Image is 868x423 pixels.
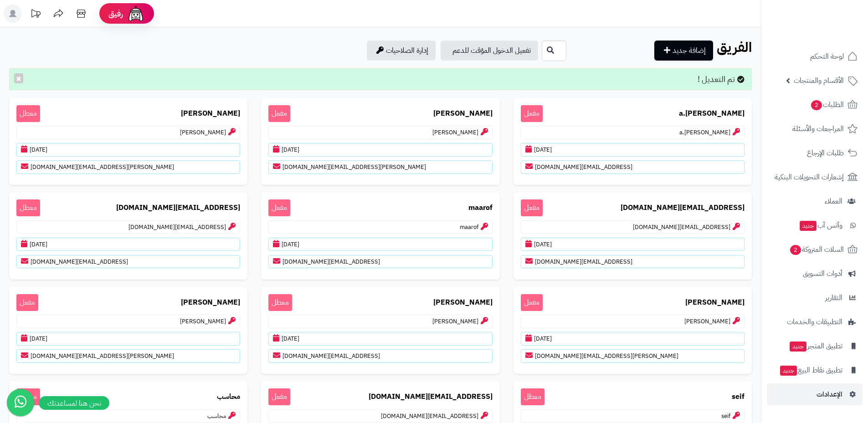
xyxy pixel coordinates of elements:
[792,122,844,135] span: المراجعات والأسئلة
[767,311,863,333] a: التطبيقات والخدمات
[790,245,801,255] span: 2
[16,143,240,157] p: [DATE]
[521,315,745,328] p: [PERSON_NAME]
[799,219,842,232] span: وآتس آب
[767,118,863,140] a: المراجعات والأسئلة
[825,195,842,208] span: العملاء
[9,68,752,90] div: تم التعديل !
[16,332,240,346] p: [DATE]
[807,147,844,159] span: طلبات الإرجاع
[268,160,492,174] p: [PERSON_NAME][EMAIL_ADDRESS][DOMAIN_NAME]
[775,171,844,183] span: إشعارات التحويلات البنكية
[433,108,493,119] b: [PERSON_NAME]
[767,214,863,236] a: وآتس آبجديد
[521,332,745,346] p: [DATE]
[268,255,492,269] p: [EMAIL_ADDRESS][DOMAIN_NAME]
[16,199,40,216] span: معطل
[767,190,863,212] a: العملاء
[521,143,745,157] p: [DATE]
[521,220,745,234] p: [EMAIL_ADDRESS][DOMAIN_NAME]
[181,108,240,119] b: [PERSON_NAME]
[521,199,543,216] span: مفعل
[811,100,822,111] span: 2
[521,160,745,174] p: [EMAIL_ADDRESS][DOMAIN_NAME]
[514,98,752,185] a: a.[PERSON_NAME] مفعلa.[PERSON_NAME][DATE][EMAIL_ADDRESS][DOMAIN_NAME]
[779,364,842,377] span: تطبيق نقاط البيع
[825,291,842,304] span: التقارير
[789,340,842,352] span: تطبيق المتجر
[521,294,543,311] span: مفعل
[261,98,499,185] a: [PERSON_NAME] مفعل[PERSON_NAME][DATE][PERSON_NAME][EMAIL_ADDRESS][DOMAIN_NAME]
[261,287,499,374] a: [PERSON_NAME] معطل[PERSON_NAME][DATE][EMAIL_ADDRESS][DOMAIN_NAME]
[268,105,290,122] span: مفعل
[767,239,863,260] a: السلات المتروكة2
[16,255,240,269] p: [EMAIL_ADDRESS][DOMAIN_NAME]
[268,143,492,157] p: [DATE]
[521,388,544,405] span: معطل
[268,220,492,234] p: maarof
[441,41,538,61] a: تفعيل الدخول المؤقت للدعم
[24,5,47,25] a: تحديثات المنصة
[468,203,493,213] b: maarof
[514,287,752,374] a: [PERSON_NAME] مفعل[PERSON_NAME][DATE][PERSON_NAME][EMAIL_ADDRESS][DOMAIN_NAME]
[679,108,745,119] b: a.[PERSON_NAME]
[433,297,493,308] b: [PERSON_NAME]
[787,316,842,328] span: التطبيقات والخدمات
[767,142,863,164] a: طلبات الإرجاع
[767,287,863,309] a: التقارير
[767,383,863,405] a: الإعدادات
[621,203,745,213] b: [EMAIL_ADDRESS][DOMAIN_NAME]
[806,21,859,40] img: logo-2.png
[789,243,844,256] span: السلات المتروكة
[268,349,492,363] p: [EMAIL_ADDRESS][DOMAIN_NAME]
[794,74,844,87] span: الأقسام والمنتجات
[521,238,745,251] p: [DATE]
[268,294,292,311] span: معطل
[369,392,493,402] b: [EMAIL_ADDRESS][DOMAIN_NAME]
[521,126,745,139] p: a.[PERSON_NAME]
[268,238,492,251] p: [DATE]
[767,166,863,188] a: إشعارات التحويلات البنكية
[268,199,290,216] span: مفعل
[810,50,844,63] span: لوحة التحكم
[803,267,842,280] span: أدوات التسويق
[800,221,817,231] span: جديد
[521,105,543,122] span: مفعل
[268,388,290,405] span: مفعل
[268,315,492,328] p: [PERSON_NAME]
[268,409,492,423] p: [EMAIL_ADDRESS][DOMAIN_NAME]
[16,315,240,328] p: [PERSON_NAME]
[16,220,240,234] p: [EMAIL_ADDRESS][DOMAIN_NAME]
[767,46,863,67] a: لوحة التحكم
[767,335,863,357] a: تطبيق المتجرجديد
[767,359,863,381] a: تطبيق نقاط البيعجديد
[9,192,247,280] a: [EMAIL_ADDRESS][DOMAIN_NAME] معطل[EMAIL_ADDRESS][DOMAIN_NAME][DATE][EMAIL_ADDRESS][DOMAIN_NAME]
[810,98,844,111] span: الطلبات
[514,192,752,280] a: [EMAIL_ADDRESS][DOMAIN_NAME] مفعل[EMAIL_ADDRESS][DOMAIN_NAME][DATE][EMAIL_ADDRESS][DOMAIN_NAME]
[767,94,863,116] a: الطلبات2
[14,73,23,83] button: ×
[181,297,240,308] b: [PERSON_NAME]
[9,98,247,185] a: [PERSON_NAME] معطل[PERSON_NAME][DATE][PERSON_NAME][EMAIL_ADDRESS][DOMAIN_NAME]
[268,332,492,346] p: [DATE]
[790,341,806,352] span: جديد
[780,366,797,376] span: جديد
[16,105,40,122] span: معطل
[817,388,842,401] span: الإعدادات
[16,238,240,251] p: [DATE]
[16,160,240,174] p: [PERSON_NAME][EMAIL_ADDRESS][DOMAIN_NAME]
[367,41,436,61] a: إدارة الصلاحيات
[16,126,240,139] p: [PERSON_NAME]
[717,37,752,57] b: الفريق
[16,294,38,311] span: مفعل
[521,409,745,423] p: seif
[521,255,745,269] p: [EMAIL_ADDRESS][DOMAIN_NAME]
[767,263,863,285] a: أدوات التسويق
[16,409,240,423] p: محاسب
[732,392,745,402] b: seif
[9,287,247,374] a: [PERSON_NAME] مفعل[PERSON_NAME][DATE][PERSON_NAME][EMAIL_ADDRESS][DOMAIN_NAME]
[127,5,145,23] img: ai-face.png
[261,192,499,280] a: maarof مفعلmaarof[DATE][EMAIL_ADDRESS][DOMAIN_NAME]
[116,203,240,213] b: [EMAIL_ADDRESS][DOMAIN_NAME]
[217,392,240,402] b: محاسب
